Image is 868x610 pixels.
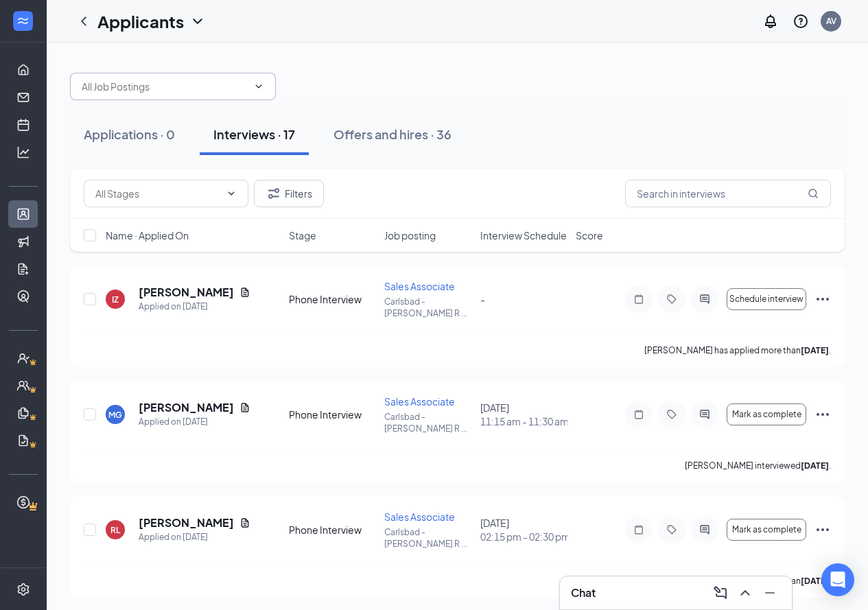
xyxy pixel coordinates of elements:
[712,585,729,601] svg: ComposeMessage
[213,126,295,143] div: Interviews · 17
[762,585,778,601] svg: Minimize
[139,285,234,300] h5: [PERSON_NAME]
[239,287,250,298] svg: Document
[84,126,175,143] div: Applications · 0
[95,186,220,201] input: All Stages
[821,563,854,596] div: Open Intercom Messenger
[16,14,30,27] svg: WorkstreamLogo
[106,228,189,242] span: Name · Applied On
[727,403,806,425] button: Mark as complete
[480,228,567,242] span: Interview Schedule
[139,515,234,530] h5: [PERSON_NAME]
[139,300,250,314] div: Applied on [DATE]
[727,288,806,310] button: Schedule interview
[480,530,567,543] span: 02:15 pm - 02:30 pm
[139,400,234,415] h5: [PERSON_NAME]
[384,280,455,292] span: Sales Associate
[631,524,647,535] svg: Note
[226,188,237,199] svg: ChevronDown
[97,10,184,33] h1: Applicants
[814,406,831,423] svg: Ellipses
[384,296,471,319] p: Carlsbad -[PERSON_NAME] R ...
[793,13,809,30] svg: QuestionInfo
[480,414,567,428] span: 11:15 am - 11:30 am
[333,126,451,143] div: Offers and hires · 36
[289,523,376,537] div: Phone Interview
[729,294,804,304] span: Schedule interview
[139,415,250,429] div: Applied on [DATE]
[631,409,647,420] svg: Note
[239,402,250,413] svg: Document
[814,521,831,538] svg: Ellipses
[732,525,801,535] span: Mark as complete
[664,409,680,420] svg: Tag
[112,294,119,305] div: IZ
[16,583,30,596] svg: Settings
[266,185,282,202] svg: Filter
[826,15,836,27] div: AV
[289,292,376,306] div: Phone Interview
[576,228,603,242] span: Score
[709,582,731,604] button: ComposeMessage
[16,145,30,159] svg: Analysis
[75,13,92,30] svg: ChevronLeft
[480,401,567,428] div: [DATE]
[480,293,485,305] span: -
[685,460,831,471] p: [PERSON_NAME] interviewed .
[289,408,376,421] div: Phone Interview
[289,228,316,242] span: Stage
[737,585,753,601] svg: ChevronUp
[696,294,713,305] svg: ActiveChat
[801,460,829,471] b: [DATE]
[253,81,264,92] svg: ChevronDown
[664,524,680,535] svg: Tag
[644,575,831,587] p: [PERSON_NAME] has applied more than .
[762,13,779,30] svg: Notifications
[189,13,206,30] svg: ChevronDown
[139,530,250,544] div: Applied on [DATE]
[384,526,471,550] p: Carlsbad -[PERSON_NAME] R ...
[664,294,680,305] svg: Tag
[384,395,455,408] span: Sales Associate
[82,79,248,94] input: All Job Postings
[384,228,436,242] span: Job posting
[644,344,831,356] p: [PERSON_NAME] has applied more than .
[108,409,122,421] div: MG
[625,180,831,207] input: Search in interviews
[110,524,120,536] div: RL
[631,294,647,305] svg: Note
[480,516,567,543] div: [DATE]
[801,345,829,355] b: [DATE]
[571,585,596,600] h3: Chat
[239,517,250,528] svg: Document
[734,582,756,604] button: ChevronUp
[696,409,713,420] svg: ActiveChat
[732,410,801,419] span: Mark as complete
[384,411,471,434] p: Carlsbad -[PERSON_NAME] R ...
[384,511,455,523] span: Sales Associate
[727,519,806,541] button: Mark as complete
[696,524,713,535] svg: ActiveChat
[808,188,819,199] svg: MagnifyingGlass
[254,180,324,207] button: Filter Filters
[801,576,829,586] b: [DATE]
[814,291,831,307] svg: Ellipses
[759,582,781,604] button: Minimize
